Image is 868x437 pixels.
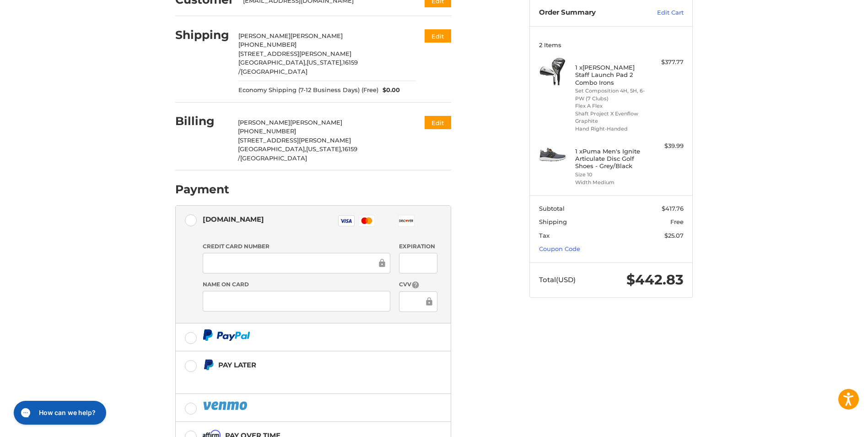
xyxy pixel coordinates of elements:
span: [PERSON_NAME] [238,119,290,126]
a: Coupon Code [539,245,580,252]
span: [GEOGRAPHIC_DATA], [238,59,307,66]
li: Shaft Project X Evenflow Graphite [575,110,645,125]
span: [GEOGRAPHIC_DATA] [240,154,307,162]
span: [PERSON_NAME] [290,119,342,126]
h2: Payment [175,182,229,197]
span: [GEOGRAPHIC_DATA], [238,145,306,153]
span: [STREET_ADDRESS][PERSON_NAME] [238,50,351,57]
span: [US_STATE], [306,145,342,153]
span: 16159 / [238,145,357,162]
label: Credit Card Number [203,242,390,251]
img: PayPal icon [203,329,250,341]
iframe: PayPal Message 1 [203,374,394,382]
label: Name on Card [203,280,390,289]
div: Pay Later [218,357,394,372]
img: PayPal icon [203,400,249,411]
h2: Shipping [175,28,229,42]
span: Shipping [539,218,567,225]
li: Size 10 [575,171,645,179]
li: Width Medium [575,179,645,186]
span: Economy Shipping (7-12 Business Days) (Free) [238,86,378,95]
span: [PERSON_NAME] [238,32,291,39]
span: [PHONE_NUMBER] [238,41,297,48]
span: $0.00 [378,86,400,95]
span: $442.83 [626,271,684,288]
span: $417.76 [662,205,684,212]
li: Set Composition 4H, 5H, 6-PW (7 Clubs) [575,87,645,102]
span: Tax [539,232,550,239]
label: Expiration [399,242,437,251]
h4: 1 x [PERSON_NAME] Staff Launch Pad 2 Combo Irons [575,64,645,86]
button: Edit [425,29,451,43]
label: CVV [399,280,437,289]
span: Total (USD) [539,275,576,284]
span: Subtotal [539,205,565,212]
button: Edit [425,116,451,129]
span: [GEOGRAPHIC_DATA] [241,68,307,75]
iframe: Gorgias live chat messenger [9,398,109,428]
span: 16159 / [238,59,358,75]
h2: Billing [175,114,229,128]
img: Pay Later icon [203,359,214,371]
li: Flex A Flex [575,102,645,110]
span: $25.07 [664,232,684,239]
span: [PERSON_NAME] [291,32,343,39]
h3: Order Summary [539,8,637,17]
h4: 1 x Puma Men's Ignite Articulate Disc Golf Shoes - Grey/Black [575,147,645,170]
span: Free [670,218,684,225]
div: $39.99 [647,142,684,151]
a: Edit Cart [637,8,684,17]
span: [PHONE_NUMBER] [238,127,296,135]
li: Hand Right-Handed [575,125,645,133]
h3: 2 Items [539,41,684,49]
div: $377.77 [647,58,684,67]
div: [DOMAIN_NAME] [203,212,264,227]
span: [STREET_ADDRESS][PERSON_NAME] [238,137,351,144]
span: [US_STATE], [307,59,343,66]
